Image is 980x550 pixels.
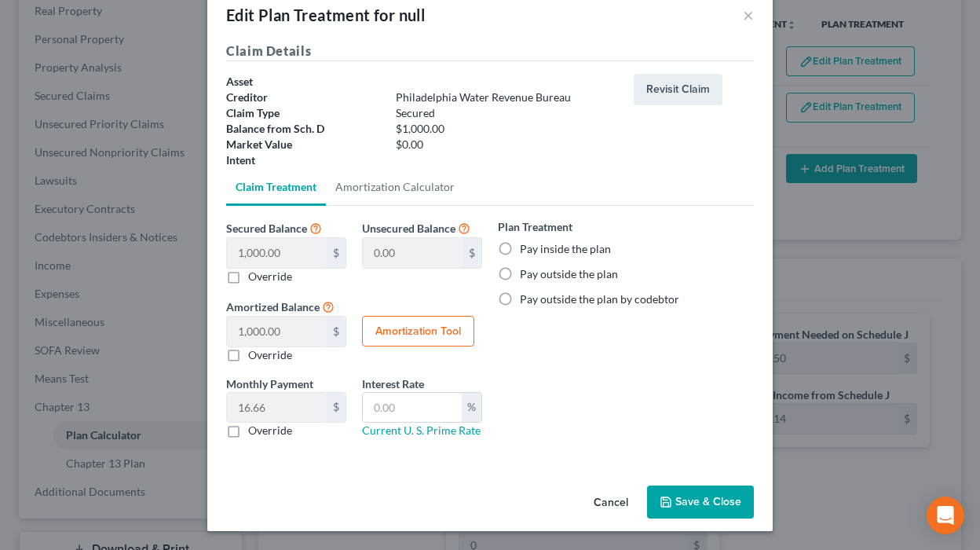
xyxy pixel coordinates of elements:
[218,74,388,90] div: Asset
[362,222,455,235] span: Unsecured Balance
[462,393,481,423] div: %
[218,105,388,121] div: Claim Type
[227,393,327,423] input: 0.00
[463,238,481,268] div: $
[227,317,327,346] input: 0.00
[362,423,481,437] a: Current U. S. Prime Rate
[226,168,326,206] a: Claim Treatment
[226,42,754,61] h5: Claim Details
[581,487,641,519] button: Cancel
[498,218,572,235] label: Plan Treatment
[227,238,327,268] input: 0.00
[388,90,626,105] div: Philadelphia Water Revenue Bureau
[327,238,346,268] div: $
[362,316,474,347] button: Amortization Tool
[226,4,425,26] div: Edit Plan Treatment for null
[388,121,626,137] div: $1,000.00
[647,486,754,519] button: Save & Close
[218,121,388,137] div: Balance from Sch. D
[218,90,388,105] div: Creditor
[634,74,722,105] button: Revisit Claim
[363,393,462,423] input: 0.00
[226,376,313,392] label: Monthly Payment
[326,168,464,206] a: Amortization Calculator
[362,376,424,392] label: Interest Rate
[248,269,292,284] label: Override
[743,5,754,24] button: ×
[327,393,346,423] div: $
[520,266,618,282] label: Pay outside the plan
[327,317,346,346] div: $
[520,241,611,257] label: Pay inside the plan
[363,238,463,268] input: 0.00
[927,497,964,534] div: Open Intercom Messenger
[226,300,320,313] span: Amortized Balance
[248,423,292,438] label: Override
[226,222,307,235] span: Secured Balance
[248,347,292,363] label: Override
[218,137,388,152] div: Market Value
[520,291,679,307] label: Pay outside the plan by codebtor
[218,152,388,168] div: Intent
[388,105,626,121] div: Secured
[388,137,626,152] div: $0.00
